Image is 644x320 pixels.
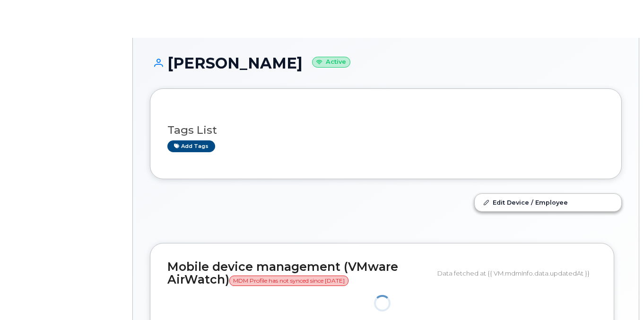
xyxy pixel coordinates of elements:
[437,264,597,282] div: Data fetched at {{ VM.mdmInfo.data.updatedAt }}
[150,55,622,71] h1: [PERSON_NAME]
[167,260,430,286] h2: Mobile device management (VMware AirWatch)
[312,57,350,68] small: Active
[475,194,621,211] a: Edit Device / Employee
[167,140,215,152] a: Add tags
[167,124,604,136] h3: Tags List
[229,276,348,286] span: MDM Profile has not synced since [DATE]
